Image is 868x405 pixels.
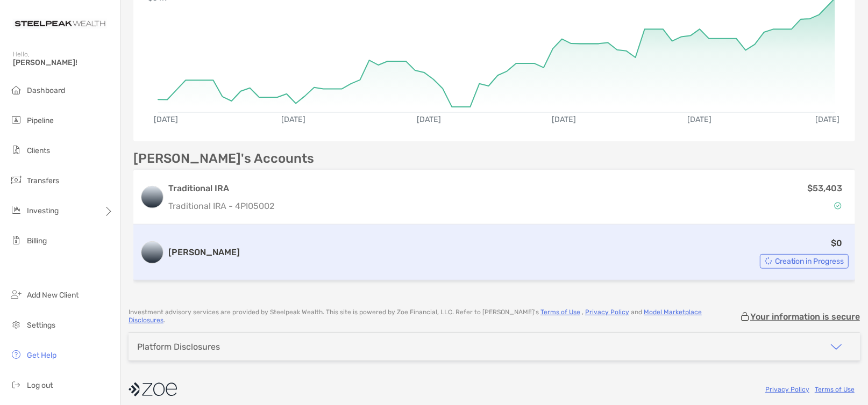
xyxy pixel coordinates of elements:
span: Dashboard [27,86,65,95]
span: Add New Client [27,291,79,300]
a: Terms of Use [815,386,855,393]
text: [DATE] [282,115,306,125]
img: company logo [129,377,177,401]
text: [DATE] [816,115,841,125]
p: Traditional IRA - 4PI05002 [168,199,274,213]
p: $53,403 [807,182,842,195]
p: [PERSON_NAME]'s Accounts [133,152,314,165]
span: Pipeline [27,116,54,125]
img: pipeline icon [10,113,23,126]
span: Transfers [27,176,59,185]
a: Privacy Policy [585,308,629,316]
span: Clients [27,146,50,155]
span: Log out [27,381,53,390]
a: Terms of Use [540,308,580,316]
span: Get Help [27,351,56,360]
img: logo account [141,242,163,263]
img: get-help icon [10,348,23,361]
h3: Traditional IRA [168,182,274,195]
img: logout icon [10,378,23,391]
text: [DATE] [417,115,442,125]
span: Investing [27,206,59,215]
img: Account Status icon [834,202,842,209]
text: [DATE] [688,115,713,125]
img: transfers icon [10,173,23,186]
img: dashboard icon [10,83,23,96]
img: logo account [141,186,163,208]
h3: [PERSON_NAME] [168,246,240,259]
img: clients icon [10,143,23,156]
text: [DATE] [553,115,577,125]
span: Creation in Progress [775,258,844,264]
img: icon arrow [830,341,843,353]
a: Model Marketplace Disclosures [129,308,702,324]
img: Zoe Logo [13,4,107,43]
img: add_new_client icon [10,288,23,301]
a: Privacy Policy [765,386,809,393]
p: Investment advisory services are provided by Steelpeak Wealth . This site is powered by Zoe Finan... [129,308,739,324]
span: Settings [27,321,55,330]
img: settings icon [10,318,23,331]
img: investing icon [10,204,23,216]
img: Account Status icon [765,257,772,265]
p: Your information is secure [750,312,860,322]
span: [PERSON_NAME]! [13,58,113,67]
span: Billing [27,236,47,245]
img: billing icon [10,234,23,247]
div: Platform Disclosures [137,342,220,352]
text: [DATE] [154,115,178,125]
p: $0 [831,236,842,250]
